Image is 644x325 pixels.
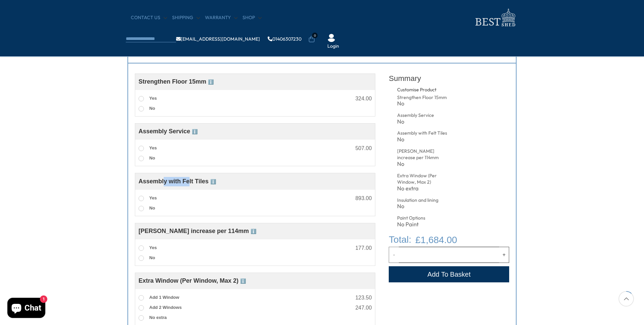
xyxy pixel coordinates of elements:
[139,78,214,85] span: Strengthen Floor 15mm
[397,101,452,106] div: No
[312,33,318,38] span: 0
[397,173,452,186] div: Extra Window (Per Window, Max 2)
[149,205,155,211] span: No
[499,247,509,263] button: Increase quantity
[131,14,167,21] a: CONTACT US
[355,196,372,201] div: 893.00
[268,37,302,41] a: 01406307230
[397,215,452,222] div: Paint Options
[399,247,499,263] input: Quantity
[149,245,157,250] span: Yes
[149,315,167,320] span: No extra
[397,186,452,191] div: No extra
[139,277,246,284] span: Extra Window (Per Window, Max 2)
[192,129,198,134] span: ℹ️
[355,245,372,251] div: 177.00
[355,96,372,101] div: 324.00
[397,161,452,167] div: No
[149,195,157,200] span: Yes
[355,295,372,300] div: 123.50
[415,233,457,247] span: £1,684.00
[139,128,198,135] span: Assembly Service
[149,155,155,160] span: No
[149,295,179,300] span: Add 1 Window
[149,145,157,150] span: Yes
[205,14,237,21] a: Warranty
[397,148,452,161] div: [PERSON_NAME] increase per 114mm
[397,94,452,101] div: Strengthen Floor 15mm
[149,255,155,260] span: No
[471,7,518,29] img: logo
[397,119,452,125] div: No
[355,146,372,151] div: 507.00
[397,130,452,137] div: Assembly with Felt Tiles
[308,36,315,43] a: 0
[208,79,214,85] span: ℹ️
[243,14,262,21] a: Shop
[149,305,182,310] span: Add 2 Windows
[139,228,256,234] span: [PERSON_NAME] increase per 114mm
[149,96,157,101] span: Yes
[397,87,482,93] div: Customise Product
[397,137,452,142] div: No
[389,70,509,87] div: Summary
[397,112,452,119] div: Assembly Service
[240,278,246,284] span: ℹ️
[327,34,335,42] img: User Icon
[5,298,47,320] inbox-online-store-chat: Shopify online store chat
[176,37,260,41] a: [EMAIL_ADDRESS][DOMAIN_NAME]
[397,197,452,204] div: Insulation and lining
[397,222,452,227] div: No Paint
[397,203,452,209] div: No
[251,229,256,234] span: ℹ️
[327,43,339,50] a: Login
[172,14,200,21] a: Shipping
[355,305,372,311] div: 247.00
[389,247,399,263] button: Decrease quantity
[210,179,216,184] span: ℹ️
[149,106,155,111] span: No
[139,178,216,185] span: Assembly with Felt Tiles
